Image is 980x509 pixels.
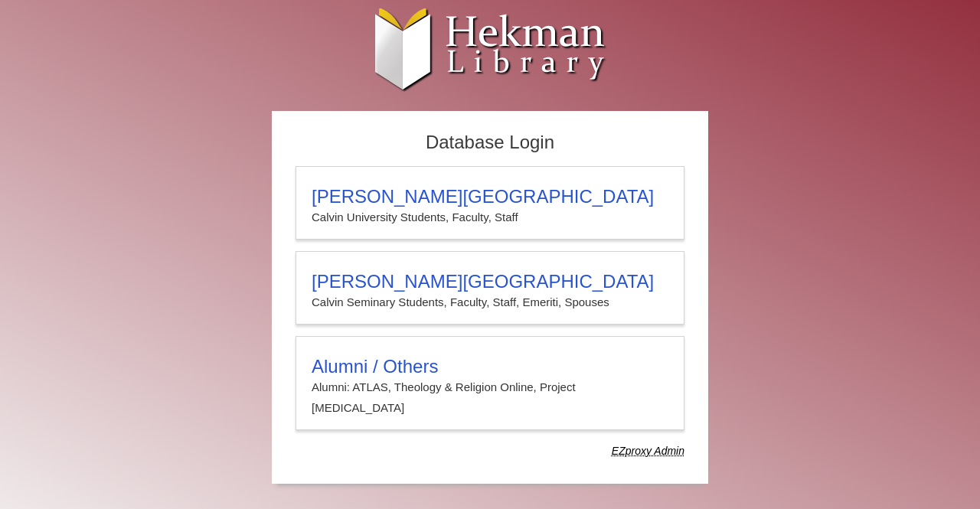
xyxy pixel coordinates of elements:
dfn: Use Alumni login [612,445,684,457]
h3: [PERSON_NAME][GEOGRAPHIC_DATA] [312,186,668,207]
h3: Alumni / Others [312,356,668,377]
h3: [PERSON_NAME][GEOGRAPHIC_DATA] [312,271,668,292]
p: Alumni: ATLAS, Theology & Religion Online, Project [MEDICAL_DATA] [312,377,668,418]
a: [PERSON_NAME][GEOGRAPHIC_DATA]Calvin University Students, Faculty, Staff [296,166,684,240]
a: [PERSON_NAME][GEOGRAPHIC_DATA]Calvin Seminary Students, Faculty, Staff, Emeriti, Spouses [296,251,684,325]
h2: Database Login [288,127,692,158]
p: Calvin Seminary Students, Faculty, Staff, Emeriti, Spouses [312,292,668,312]
summary: Alumni / OthersAlumni: ATLAS, Theology & Religion Online, Project [MEDICAL_DATA] [312,356,668,418]
p: Calvin University Students, Faculty, Staff [312,207,668,227]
